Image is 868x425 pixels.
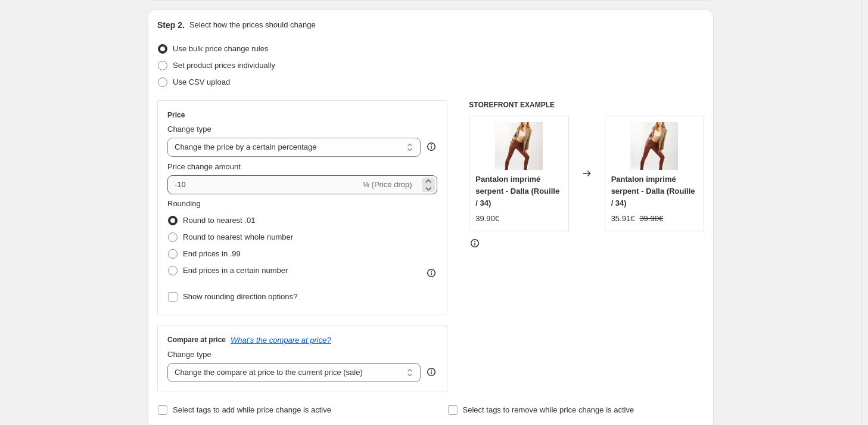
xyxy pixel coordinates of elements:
h3: Compare at price [167,335,226,345]
span: Round to nearest whole number [183,232,293,241]
span: 39.90€ [639,214,663,223]
span: End prices in a certain number [183,266,288,275]
span: Change type [167,125,211,134]
h2: Step 2. [157,19,185,31]
img: C2001-1_3_80x.jpg [495,122,543,170]
h3: Price [167,110,185,120]
input: -15 [167,175,360,194]
span: Select tags to add while price change is active [173,405,331,414]
span: Set product prices individually [173,61,275,70]
span: Round to nearest .01 [183,216,255,225]
span: Pantalon imprimé serpent - Dalla (Rouille / 34) [475,175,559,207]
div: help [425,366,437,378]
span: Price change amount [167,162,241,171]
span: % (Price drop) [362,180,412,189]
span: Change type [167,350,211,359]
span: Show rounding direction options? [183,292,297,301]
span: Use bulk price change rules [173,44,268,53]
p: Select how the prices should change [189,19,316,31]
span: Rounding [167,199,201,208]
img: C2001-1_3_80x.jpg [630,122,678,170]
span: End prices in .99 [183,249,241,258]
button: What's the compare at price? [231,336,331,345]
span: 39.90€ [475,214,499,223]
span: Select tags to remove while price change is active [463,405,634,414]
span: 35.91€ [611,214,635,223]
span: Use CSV upload [173,77,230,86]
h6: STOREFRONT EXAMPLE [469,100,704,110]
span: Pantalon imprimé serpent - Dalla (Rouille / 34) [611,175,695,207]
div: help [425,141,437,153]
